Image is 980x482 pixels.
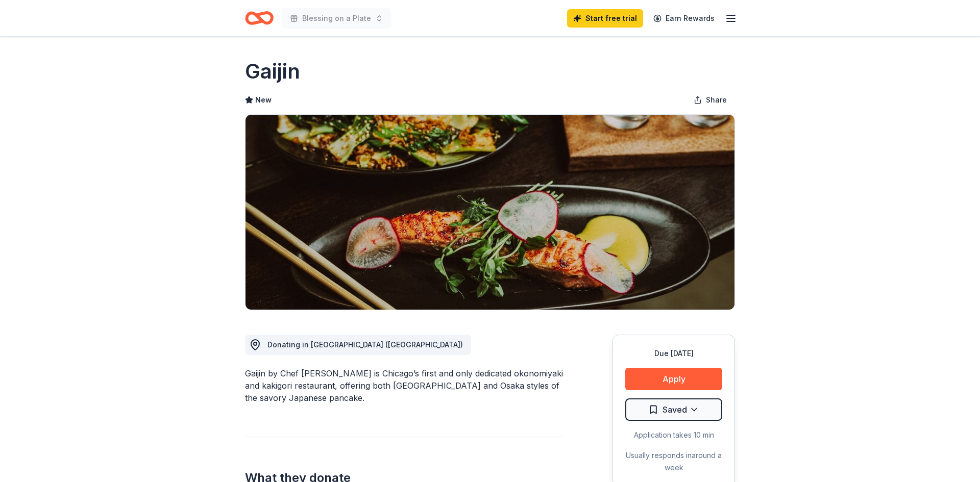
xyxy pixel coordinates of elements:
span: New [255,94,272,106]
button: Apply [625,368,722,390]
button: Saved [625,398,722,421]
a: Earn Rewards [647,9,721,28]
div: Application takes 10 min [625,429,722,441]
a: Start free trial [567,9,643,28]
div: Usually responds in around a week [625,449,722,474]
span: Donating in [GEOGRAPHIC_DATA] ([GEOGRAPHIC_DATA]) [267,340,463,349]
button: Share [685,90,735,110]
span: Share [706,94,727,106]
button: Blessing on a Plate [282,8,391,29]
span: Saved [663,403,687,416]
div: Gaijin by Chef [PERSON_NAME] is Chicago’s first and only dedicated okonomiyaki and kakigori resta... [245,367,563,404]
a: Home [245,6,274,30]
h1: Gaijin [245,57,300,86]
img: Image for Gaijin [246,115,734,310]
div: Due [DATE] [625,347,722,360]
span: Blessing on a Plate [302,12,371,24]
